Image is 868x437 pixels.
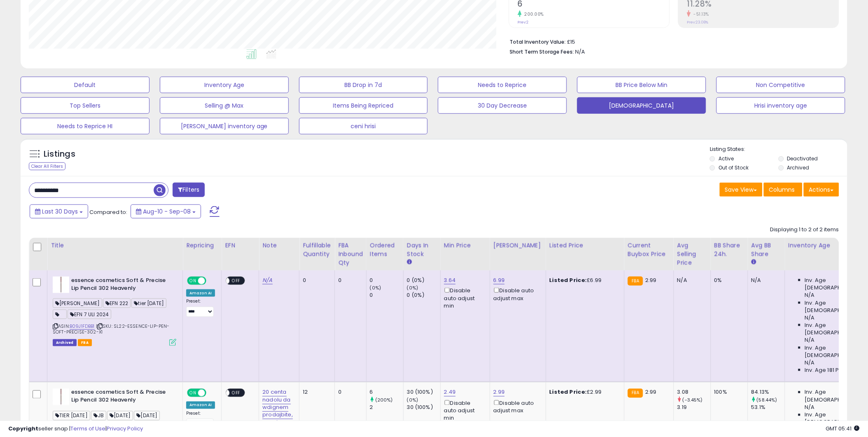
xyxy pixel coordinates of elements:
[338,277,360,284] div: 0
[107,425,143,432] a: Privacy Policy
[230,390,243,397] span: OFF
[510,38,566,45] b: Total Inventory Value:
[494,286,540,302] div: Disable auto adjust max
[8,425,38,432] strong: Copyright
[787,155,818,162] label: Deactivated
[805,314,815,322] span: N/A
[303,241,331,258] div: Fulfillable Quantity
[683,397,703,404] small: (-3.45%)
[186,241,218,250] div: Repricing
[370,277,403,284] div: 0
[107,411,133,421] span: [DATE]
[751,258,756,266] small: Avg BB Share.
[494,399,540,415] div: Disable auto adjust max
[826,425,860,432] span: 2025-10-9 05:41 GMT
[550,388,587,396] b: Listed Price:
[577,77,706,93] button: BB Price Below Min
[628,277,643,286] small: FBA
[186,298,215,317] div: Preset:
[143,207,191,216] span: Aug-10 - Sep-08
[645,276,657,284] span: 2.99
[78,339,92,346] span: FBA
[550,276,587,284] b: Listed Price:
[70,323,95,330] a: B09J1FDBB1
[407,389,440,396] div: 30 (100%)
[716,97,845,114] button: Hrisi inventory age
[230,277,243,284] span: OFF
[628,241,670,258] div: Current Buybox Price
[628,389,643,398] small: FBA
[303,389,328,396] div: 12
[51,241,179,250] div: Title
[576,48,585,56] span: N/A
[53,298,102,308] span: [PERSON_NAME]
[186,289,215,297] div: Amazon AI
[53,277,69,293] img: 21DIRSLQ-XL._SL40_.jpg
[91,411,106,421] span: JB
[407,258,412,266] small: Days In Stock.
[53,277,176,345] div: ASIN:
[764,183,802,197] button: Columns
[262,241,296,250] div: Note
[188,390,198,397] span: ON
[787,164,810,171] label: Archived
[444,276,456,284] a: 3.64
[522,11,544,17] small: 200.00%
[770,226,839,234] div: Displaying 1 to 2 of 2 items
[407,284,419,291] small: (0%)
[716,77,845,93] button: Non Competitive
[131,204,201,218] button: Aug-10 - Sep-08
[751,241,781,258] div: Avg BB Share
[444,241,487,250] div: Min Price
[262,276,272,284] a: N/A
[299,118,428,134] button: ceni hrisi
[677,241,707,267] div: Avg Selling Price
[299,97,428,114] button: Items Being Repriced
[407,291,440,299] div: 0 (0%)
[160,97,289,114] button: Selling @ Max
[687,20,709,25] small: Prev: 23.08%
[30,204,88,218] button: Last 30 Days
[370,241,400,258] div: Ordered Items
[370,389,403,396] div: 6
[718,155,734,162] label: Active
[71,389,171,406] b: essence cosmetics Soft & Precise Lip Pencil 302 Heavenly
[438,97,567,114] button: 30 Day Decrease
[53,339,77,346] span: Listings that have been deleted from Seller Central
[407,241,437,258] div: Days In Stock
[550,241,621,250] div: Listed Price
[751,389,785,396] div: 84.13%
[303,277,328,284] div: 0
[186,411,215,430] div: Preset:
[407,404,440,411] div: 30 (100%)
[338,241,363,267] div: FBA inbound Qty
[68,310,111,319] span: EFN 7 ULI 2024
[89,208,127,216] span: Compared to:
[677,277,704,284] div: N/A
[225,241,255,250] div: EFN
[370,284,381,291] small: (0%)
[518,20,529,25] small: Prev: 2
[42,207,78,216] span: Last 30 Days
[710,146,847,153] p: Listing States:
[720,183,763,197] button: Save View
[550,389,618,396] div: £2.99
[677,389,711,396] div: 3.08
[805,291,815,299] span: N/A
[805,404,815,411] span: N/A
[444,286,484,310] div: Disable auto adjust min
[757,397,777,404] small: (58.44%)
[714,389,742,396] div: 100%
[131,298,166,308] span: tier [DATE]
[751,277,779,284] div: N/A
[53,411,90,421] span: TIER [DATE]
[677,404,711,411] div: 3.19
[577,97,706,114] button: [DEMOGRAPHIC_DATA]
[70,425,105,432] a: Terms of Use
[805,367,848,374] span: Inv. Age 181 Plus:
[444,399,484,422] div: Disable auto adjust min
[494,276,505,284] a: 6.99
[805,359,815,367] span: N/A
[494,388,505,397] a: 2.99
[769,186,795,194] span: Columns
